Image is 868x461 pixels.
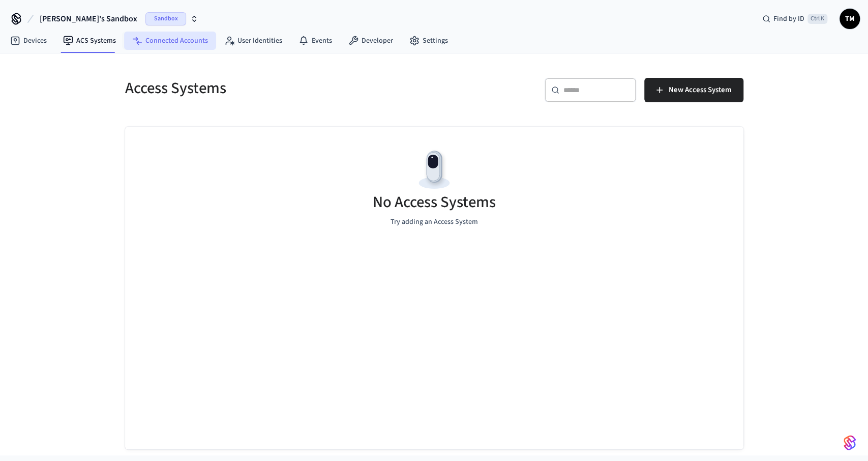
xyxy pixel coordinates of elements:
span: Find by ID [773,14,804,24]
div: Find by IDCtrl K [754,10,835,28]
span: New Access System [669,83,731,97]
img: SeamLogoGradient.69752ec5.svg [844,435,856,451]
a: Events [290,32,340,50]
span: Ctrl K [807,14,827,24]
a: Settings [401,32,456,50]
span: TM [841,10,859,28]
p: Try adding an Access System [391,217,478,227]
button: New Access System [644,78,743,102]
a: Devices [2,32,55,50]
a: Connected Accounts [124,32,216,50]
a: Developer [340,32,401,50]
a: ACS Systems [55,32,124,50]
h5: Access Systems [125,78,428,99]
span: Sandbox [145,12,186,25]
span: [PERSON_NAME]'s Sandbox [40,13,137,25]
button: TM [840,9,860,29]
img: Devices Empty State [411,147,457,193]
h5: No Access Systems [373,192,496,213]
a: User Identities [216,32,290,50]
